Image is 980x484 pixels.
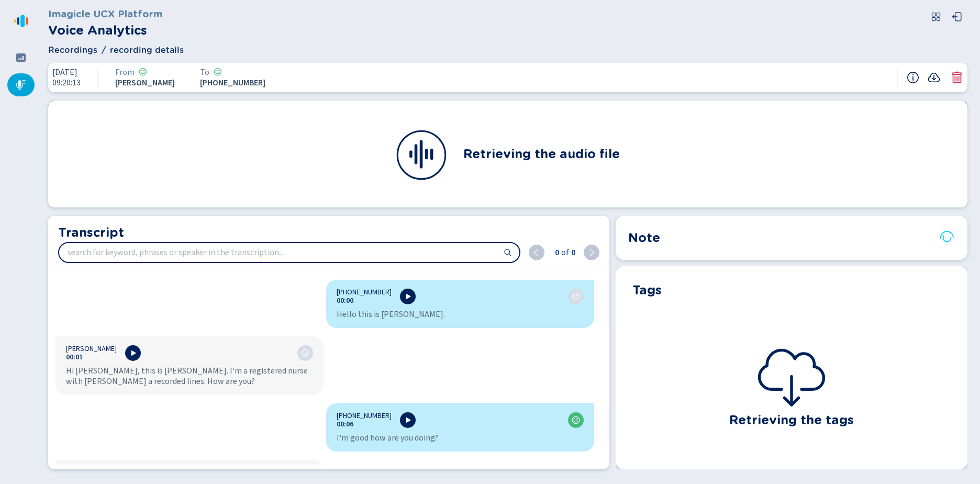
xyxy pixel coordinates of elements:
[214,68,222,77] div: Positive sentiment
[572,416,580,424] svg: icon-emoji-smile
[951,71,963,84] svg: trash-fill
[337,288,392,296] span: [PHONE_NUMBER]
[66,345,117,353] span: [PERSON_NAME]
[139,68,147,77] div: Positive sentiment
[559,246,569,259] span: of
[337,309,584,320] div: Hello this is [PERSON_NAME].
[572,292,580,301] div: Neutral sentiment
[952,12,962,22] svg: box-arrow-left
[928,71,940,84] button: Recording download
[951,71,963,84] button: Delete conversation
[66,366,313,387] div: Hi [PERSON_NAME], this is [PERSON_NAME]. I'm a registered nurse with [PERSON_NAME] a recorded lin...
[58,223,599,242] h2: Transcript
[632,281,662,298] h2: Tags
[48,21,162,40] h2: Voice Analytics
[404,416,412,424] svg: play
[529,245,544,260] button: previous (shift + ENTER)
[572,292,580,301] svg: icon-emoji-neutral
[48,6,162,21] h3: Imagicle UCX Platform
[463,145,620,163] h2: Retrieving the audio file
[301,349,309,357] svg: icon-emoji-neutral
[115,68,135,77] span: From
[7,46,35,69] div: Dashboard
[7,73,35,96] div: Recordings
[404,292,412,301] svg: play
[16,80,26,90] svg: mic-fill
[572,416,580,424] div: Positive sentiment
[16,52,26,63] svg: dashboard-filled
[301,349,309,357] div: Neutral sentiment
[928,71,940,84] svg: cloud-arrow-down-fill
[66,353,83,361] button: 00:01
[139,68,147,76] svg: icon-emoji-smile
[200,68,209,77] span: To
[907,71,919,84] button: Recording information
[59,243,519,262] input: search for keyword, phrases or speaker in the transcription...
[48,44,97,57] span: Recordings
[115,78,175,87] span: [PERSON_NAME]
[584,245,599,260] button: next (ENTER)
[337,296,353,305] button: 00:00
[587,248,596,257] svg: chevron-right
[52,78,81,87] span: 09:20:13
[729,411,854,430] h2: Retrieving the tags
[52,68,81,77] span: [DATE]
[569,246,575,259] span: 0
[907,71,919,84] svg: info-circle
[110,44,184,57] span: recording details
[214,68,222,76] svg: icon-emoji-smile
[532,248,541,257] svg: chevron-left
[200,78,265,87] span: [PHONE_NUMBER]
[129,349,137,357] svg: play
[628,228,660,247] h2: Note
[337,412,392,420] span: [PHONE_NUMBER]
[337,420,353,428] button: 00:06
[337,433,584,443] div: I'm good how are you doing?
[553,246,559,259] span: 0
[504,248,512,257] svg: search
